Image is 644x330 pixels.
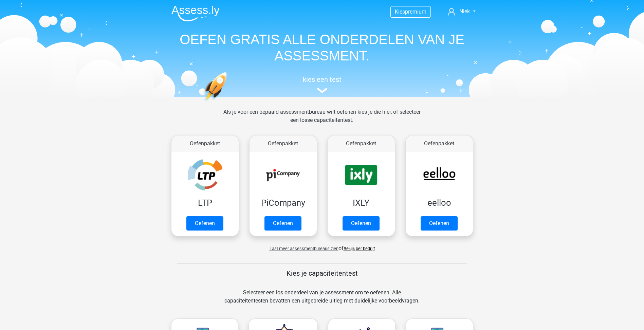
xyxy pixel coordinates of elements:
[459,8,470,15] span: Niek
[421,216,458,231] a: Oefenen
[218,289,426,313] div: Selecteer een los onderdeel van je assessment om te oefenen. Alle capaciteitentesten bevatten een...
[166,75,478,93] a: kies een test
[344,246,375,251] a: Bekijk per bedrijf
[171,5,220,21] img: Assessly
[218,108,426,132] div: Als je voor een bepaald assessmentbureau wilt oefenen kies je die hier, of selecteer een losse ca...
[203,72,253,133] img: oefenen
[391,7,430,16] a: Kiespremium
[264,216,301,231] a: Oefenen
[395,8,405,15] span: Kies
[166,239,478,253] div: of
[405,8,426,15] span: premium
[445,7,478,16] a: Niek
[270,246,338,251] span: Laat meer assessmentbureaus zien
[166,75,478,84] h5: kies een test
[166,31,478,64] h1: OEFEN GRATIS ALLE ONDERDELEN VAN JE ASSESSMENT.
[186,216,223,231] a: Oefenen
[317,88,327,93] img: assessment
[177,269,467,277] h5: Kies je capaciteitentest
[343,216,380,231] a: Oefenen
